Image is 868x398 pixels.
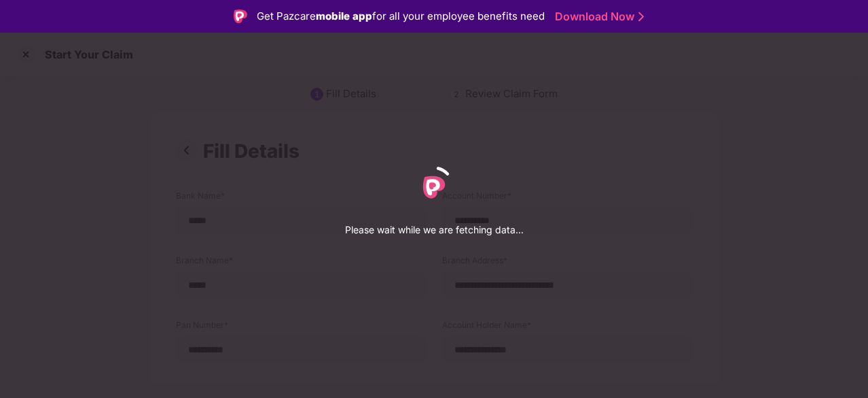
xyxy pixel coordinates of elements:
img: Logo [234,10,247,23]
div: Get Pazcare for all your employee benefits need [257,8,545,24]
div: animation [407,160,461,214]
p: Please wait while we are fetching data... [345,224,524,235]
strong: mobile app [316,10,372,22]
a: Download Now [555,10,640,24]
img: Stroke [638,10,644,24]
